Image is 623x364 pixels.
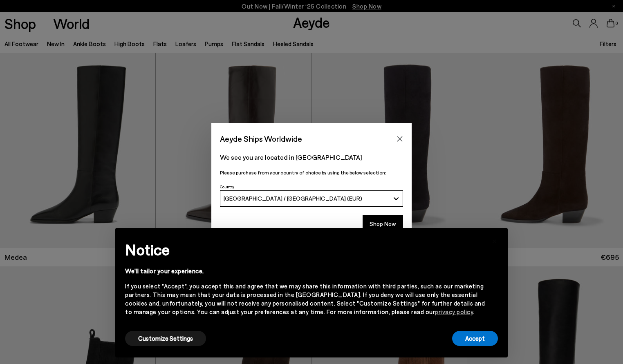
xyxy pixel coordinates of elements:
div: If you select "Accept", you accept this and agree that we may share this information with third p... [125,282,485,316]
span: Country [220,184,234,189]
button: Close [394,133,406,145]
a: privacy policy [435,308,473,315]
button: Close this notice [485,230,504,250]
span: × [492,234,498,246]
div: We'll tailor your experience. [125,267,485,275]
span: [GEOGRAPHIC_DATA] / [GEOGRAPHIC_DATA] (EUR) [224,195,362,202]
p: Please purchase from your country of choice by using the below selection: [220,169,403,176]
span: Aeyde Ships Worldwide [220,132,302,146]
button: Shop Now [363,215,403,232]
button: Customize Settings [125,331,206,346]
p: We see you are located in [GEOGRAPHIC_DATA] [220,152,403,162]
button: Accept [452,331,498,346]
h2: Notice [125,239,485,260]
